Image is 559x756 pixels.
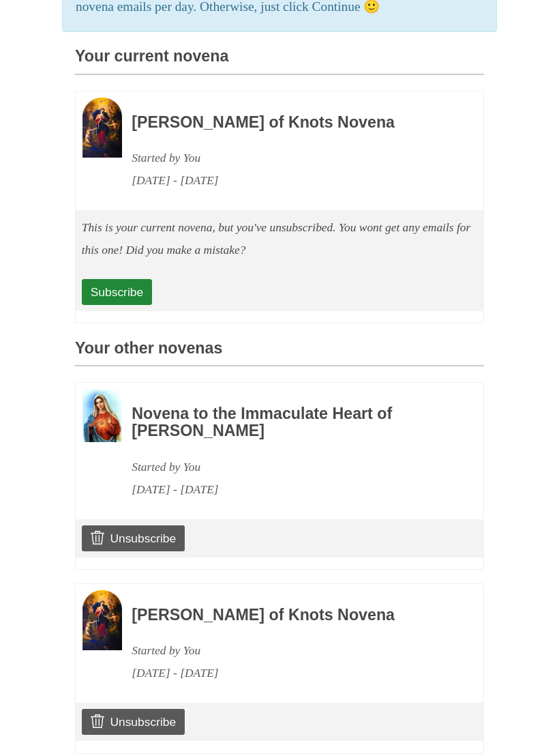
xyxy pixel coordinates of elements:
div: Started by You [132,639,447,662]
img: Novena image [82,390,122,442]
h3: Your current novena [75,48,484,74]
div: Started by You [132,456,447,478]
img: Novena image [82,98,122,157]
a: Unsubscribe [82,709,185,735]
div: Started by You [132,147,447,169]
div: [DATE] - [DATE] [132,478,447,501]
a: Subscribe [82,279,152,305]
a: Unsubscribe [82,525,185,551]
img: Novena image [82,590,122,650]
h3: Novena to the Immaculate Heart of [PERSON_NAME] [132,405,447,440]
em: This is your current novena, but you've unsubscribed. You wont get any emails for this one! Did y... [82,220,471,257]
div: [DATE] - [DATE] [132,662,447,684]
div: [DATE] - [DATE] [132,169,447,192]
h3: [PERSON_NAME] of Knots Novena [132,114,447,132]
h3: [PERSON_NAME] of Knots Novena [132,607,447,624]
h3: Your other novenas [75,340,484,366]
